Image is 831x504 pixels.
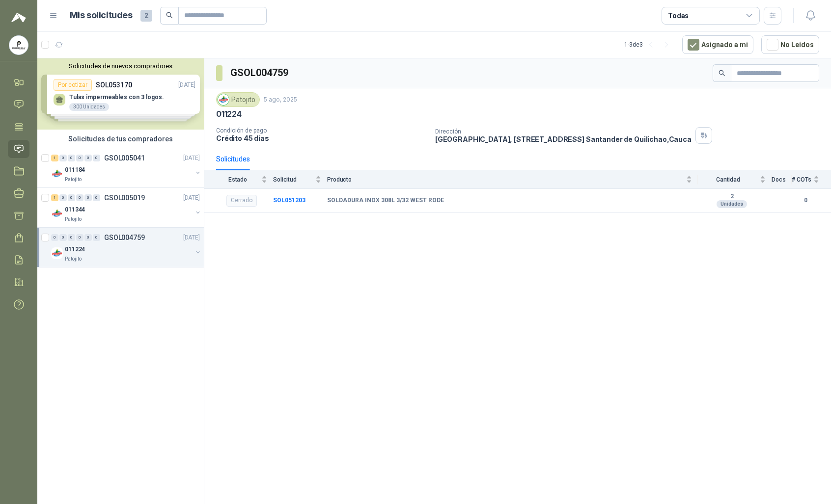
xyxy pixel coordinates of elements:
span: Cantidad [698,176,758,183]
div: 0 [59,194,67,201]
div: 0 [84,234,92,241]
button: Solicitudes de nuevos compradores [41,62,200,70]
div: Patojito [216,92,260,107]
div: Solicitudes de tus compradores [37,130,204,148]
div: Cerrado [226,195,257,207]
p: Dirección [435,128,692,135]
p: GSOL004759 [104,234,145,241]
th: Cantidad [698,170,772,188]
p: [GEOGRAPHIC_DATA], [STREET_ADDRESS] Santander de Quilichao , Cauca [435,135,692,143]
th: Solicitud [273,170,327,188]
p: GSOL005041 [104,155,145,161]
p: [DATE] [183,233,200,242]
th: Producto [327,170,698,188]
img: Company Logo [51,208,63,219]
th: # COTs [792,170,831,188]
p: Crédito 45 días [216,134,427,142]
img: Logo peakr [11,12,26,24]
p: [DATE] [183,154,200,163]
p: 5 ago, 2025 [264,95,297,105]
a: 1 0 0 0 0 0 GSOL005041[DATE] Company Logo011184Patojito [51,152,202,184]
h3: GSOL004759 [230,65,290,80]
span: search [166,12,173,19]
span: # COTs [792,176,811,183]
div: 0 [59,234,67,241]
div: Solicitudes de nuevos compradoresPor cotizarSOL053170[DATE] Tulas impermeables con 3 logos.300 Un... [37,58,204,130]
a: 1 0 0 0 0 0 GSOL005019[DATE] Company Logo011344Patojito [51,192,202,223]
div: 0 [68,194,75,201]
span: Solicitud [273,176,313,183]
div: Unidades [717,200,747,208]
p: Patojito [65,215,82,223]
div: 1 - 3 de 3 [624,37,674,53]
b: 2 [698,193,766,201]
span: search [719,70,725,77]
div: 1 [51,155,58,161]
div: 0 [76,234,83,241]
span: Producto [327,176,684,183]
div: 0 [76,194,83,201]
p: 011224 [216,109,242,119]
p: 011224 [65,245,85,254]
h1: Mis solicitudes [70,8,133,23]
span: Estado [216,176,259,183]
b: SOLDADURA INOX 308L 3/32 WEST RODE [327,197,444,205]
p: Condición de pago [216,127,427,134]
p: Patojito [65,255,82,263]
div: 1 [51,194,58,201]
p: 011344 [65,205,85,214]
div: 0 [68,234,75,241]
div: 0 [51,234,58,241]
div: 0 [93,194,100,201]
th: Estado [204,170,273,188]
div: 0 [68,155,75,161]
img: Company Logo [51,168,63,180]
img: Company Logo [51,247,63,259]
div: Solicitudes [216,154,250,164]
img: Company Logo [9,36,28,54]
button: No Leídos [761,35,819,54]
div: 0 [59,155,67,161]
b: 0 [792,196,819,205]
p: GSOL005019 [104,194,145,201]
div: Todas [668,10,689,21]
img: Company Logo [218,94,229,105]
th: Docs [772,170,792,188]
div: 0 [84,155,92,161]
a: 0 0 0 0 0 0 GSOL004759[DATE] Company Logo011224Patojito [51,232,202,263]
div: 0 [76,155,83,161]
div: 0 [93,155,100,161]
button: Asignado a mi [682,35,753,54]
p: Patojito [65,176,82,184]
a: SOL051203 [273,197,305,204]
p: [DATE] [183,193,200,203]
div: 0 [93,234,100,241]
p: 011184 [65,165,85,175]
span: 2 [140,10,152,22]
div: 0 [84,194,92,201]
